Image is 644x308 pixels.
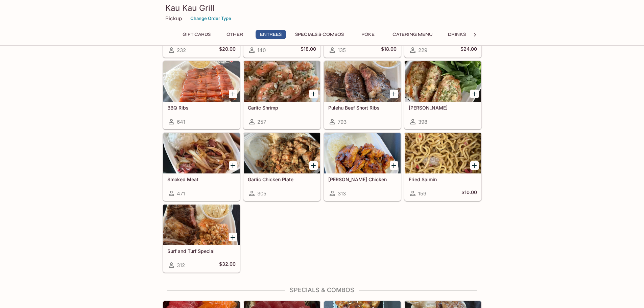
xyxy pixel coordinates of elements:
[229,161,237,170] button: Add Smoked Meat
[404,133,481,201] a: Fried Saimin159$10.00
[167,176,236,182] h5: Smoked Meat
[461,189,477,197] h5: $10.00
[229,233,237,241] button: Add Surf and Turf Special
[248,105,316,111] h5: Garlic Shrimp
[291,30,348,39] button: Specials & Combos
[409,176,477,182] h5: Fried Saimin
[229,90,237,98] button: Add BBQ Ribs
[165,3,479,13] h3: Kau Kau Grill
[219,46,236,54] h5: $20.00
[409,105,477,111] h5: [PERSON_NAME]
[243,61,320,129] a: Garlic Shrimp257
[301,46,316,54] h5: $18.00
[163,133,240,173] div: Smoked Meat
[248,176,316,182] h5: Garlic Chicken Plate
[418,119,427,125] span: 398
[418,190,426,197] span: 159
[338,190,346,197] span: 313
[324,133,401,201] a: [PERSON_NAME] Chicken313
[257,190,266,197] span: 305
[177,119,185,125] span: 641
[220,30,250,39] button: Other
[470,90,479,98] button: Add Garlic Ahi
[177,47,186,53] span: 232
[219,261,236,269] h5: $32.00
[243,133,320,201] a: Garlic Chicken Plate305
[460,46,477,54] h5: $24.00
[163,205,240,245] div: Surf and Turf Special
[389,30,436,39] button: Catering Menu
[390,161,398,170] button: Add Teri Chicken
[338,47,346,53] span: 135
[244,61,320,102] div: Garlic Shrimp
[405,133,481,173] div: Fried Saimin
[257,47,266,53] span: 140
[390,90,398,98] button: Add Pulehu Beef Short Ribs
[163,133,240,201] a: Smoked Meat471
[309,90,318,98] button: Add Garlic Shrimp
[179,30,214,39] button: Gift Cards
[257,119,266,125] span: 257
[338,119,347,125] span: 793
[442,30,472,39] button: Drinks
[309,161,318,170] button: Add Garlic Chicken Plate
[418,47,427,53] span: 229
[177,262,185,268] span: 312
[328,176,397,182] h5: [PERSON_NAME] Chicken
[353,30,383,39] button: Poke
[470,161,479,170] button: Add Fried Saimin
[328,105,397,111] h5: Pulehu Beef Short Ribs
[187,13,234,24] button: Change Order Type
[165,15,182,22] p: Pickup
[163,286,482,294] h4: Specials & Combos
[177,190,185,197] span: 471
[381,46,397,54] h5: $18.00
[163,61,240,102] div: BBQ Ribs
[163,61,240,129] a: BBQ Ribs641
[324,61,401,102] div: Pulehu Beef Short Ribs
[404,61,481,129] a: [PERSON_NAME]398
[163,204,240,273] a: Surf and Turf Special312$32.00
[244,133,320,173] div: Garlic Chicken Plate
[405,61,481,102] div: Garlic Ahi
[167,105,236,111] h5: BBQ Ribs
[324,133,401,173] div: Teri Chicken
[167,248,236,254] h5: Surf and Turf Special
[256,30,286,39] button: Entrees
[324,61,401,129] a: Pulehu Beef Short Ribs793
